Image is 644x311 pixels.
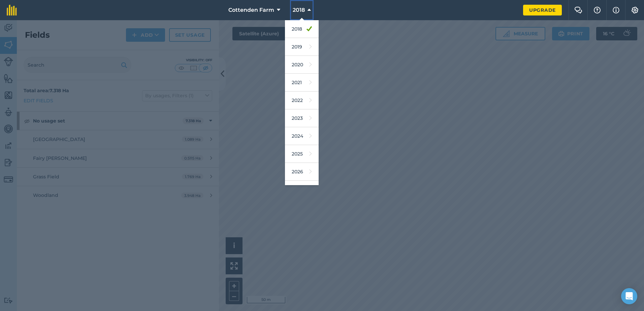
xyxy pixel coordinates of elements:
[285,38,319,56] a: 2019
[285,163,319,181] a: 2026
[621,288,637,304] div: Open Intercom Messenger
[285,127,319,145] a: 2024
[7,5,17,15] img: fieldmargin Logo
[593,7,601,13] img: A question mark icon
[285,109,319,127] a: 2023
[574,7,582,13] img: Two speech bubbles overlapping with the left bubble in the forefront
[293,6,305,14] span: 2018
[285,92,319,109] a: 2022
[285,56,319,74] a: 2020
[613,6,619,14] img: svg+xml;base64,PHN2ZyB4bWxucz0iaHR0cDovL3d3dy53My5vcmcvMjAwMC9zdmciIHdpZHRoPSIxNyIgaGVpZ2h0PSIxNy...
[285,74,319,92] a: 2021
[523,5,562,15] a: Upgrade
[631,7,639,13] img: A cog icon
[285,20,319,38] a: 2018
[285,145,319,163] a: 2025
[285,181,319,199] a: 2027
[228,6,274,14] span: Cottenden Farm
